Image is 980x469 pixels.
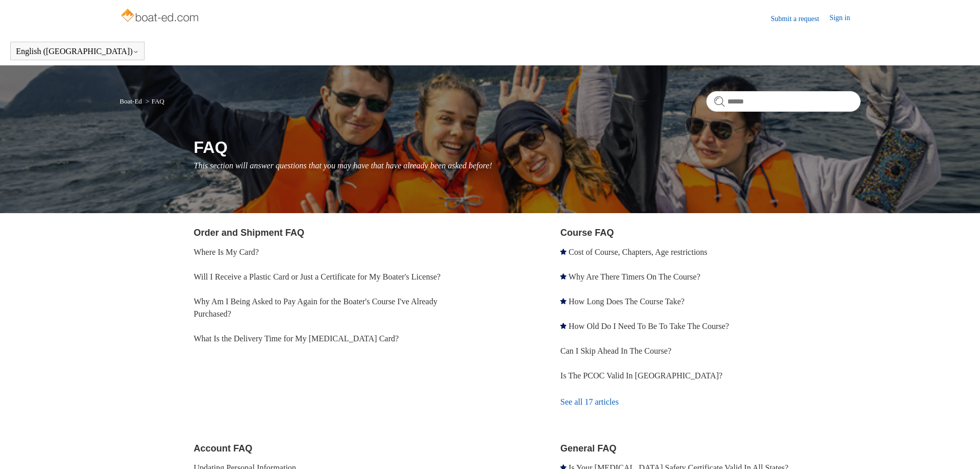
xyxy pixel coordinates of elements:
[568,322,729,331] a: How Old Do I Need To Be To Take The Course?
[120,97,144,105] li: Boat-Ed
[560,443,616,454] a: General FAQ
[771,13,829,24] a: Submit a request
[560,323,566,329] svg: Promoted article
[194,228,305,238] a: Order and Shipment FAQ
[568,248,707,256] a: Cost of Course, Chapters, Age restrictions
[560,371,722,380] a: Is The PCOC Valid In [GEOGRAPHIC_DATA]?
[560,388,860,416] a: See all 17 articles
[194,135,861,160] h1: FAQ
[194,443,253,454] a: Account FAQ
[194,297,438,318] a: Why Am I Being Asked to Pay Again for the Boater's Course I've Already Purchased?
[829,12,860,25] a: Sign in
[144,97,164,105] li: FAQ
[194,334,399,343] a: What Is the Delivery Time for My [MEDICAL_DATA] Card?
[16,47,139,56] button: English ([GEOGRAPHIC_DATA])
[568,297,684,306] a: How Long Does The Course Take?
[560,273,566,280] svg: Promoted article
[560,298,566,304] svg: Promoted article
[194,248,259,256] a: Where Is My Card?
[560,249,566,255] svg: Promoted article
[194,272,441,281] a: Will I Receive a Plastic Card or Just a Certificate for My Boater's License?
[194,160,861,172] p: This section will answer questions that you may have that have already been asked before!
[946,435,972,461] div: Live chat
[568,272,700,281] a: Why Are There Timers On The Course?
[120,97,142,105] a: Boat-Ed
[706,91,861,112] input: Search
[560,228,614,238] a: Course FAQ
[120,6,202,27] img: Boat-Ed Help Center home page
[560,346,671,355] a: Can I Skip Ahead In The Course?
